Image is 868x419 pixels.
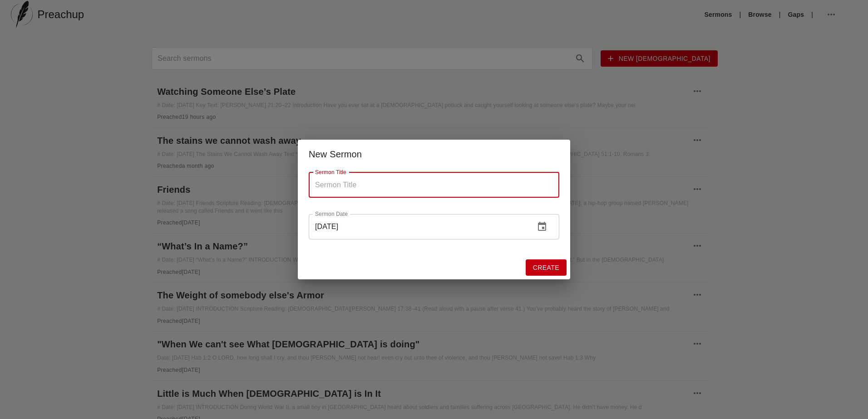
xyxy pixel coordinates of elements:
button: change date [531,216,553,238]
div: New Sermon [309,147,559,161]
input: Sermon Title [309,172,559,198]
span: Create [533,262,559,273]
iframe: Drift Widget Chat Controller [823,374,857,408]
button: Create [526,259,567,276]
